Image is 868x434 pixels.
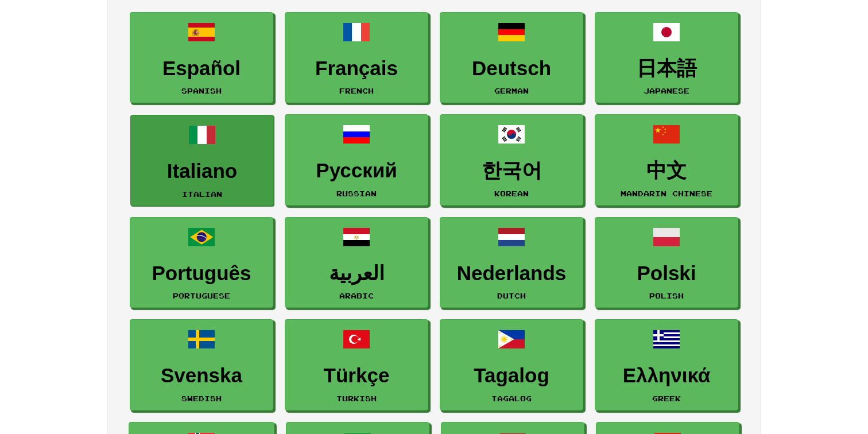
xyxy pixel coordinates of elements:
h3: 日本語 [601,57,732,80]
h3: العربية [291,262,422,285]
small: Tagalog [491,394,532,402]
h3: Polski [601,262,732,285]
a: DeutschGerman [440,12,583,103]
small: Japanese [644,87,689,95]
h3: Español [136,57,267,80]
h3: Português [136,262,267,285]
small: French [339,87,374,95]
h3: Tagalog [446,365,577,387]
a: ΕλληνικάGreek [595,319,738,410]
small: Spanish [181,87,222,95]
small: Russian [336,189,377,197]
a: 한국어Korean [440,114,583,206]
h3: 한국어 [446,160,577,182]
small: Arabic [339,292,374,300]
small: Swedish [181,394,222,402]
small: Turkish [336,394,377,402]
a: TürkçeTurkish [285,319,428,410]
a: 中文Mandarin Chinese [595,114,738,206]
a: РусскийRussian [285,114,428,206]
a: SvenskaSwedish [130,319,273,410]
small: German [494,87,529,95]
h3: Svenska [136,365,267,387]
h3: Italiano [137,160,268,183]
small: Dutch [497,292,526,300]
h3: Deutsch [446,57,577,80]
h3: Français [291,57,422,80]
small: Mandarin Chinese [621,189,712,197]
h3: Русский [291,160,422,182]
a: TagalogTagalog [440,319,583,410]
a: العربيةArabic [285,217,428,308]
a: ItalianoItalian [130,115,274,206]
h3: Ελληνικά [601,365,732,387]
small: Polish [649,292,684,300]
h3: Nederlands [446,262,577,285]
small: Korean [494,189,529,197]
a: EspañolSpanish [130,12,273,103]
a: PortuguêsPortuguese [130,217,273,308]
a: PolskiPolish [595,217,738,308]
small: Italian [182,190,222,198]
a: NederlandsDutch [440,217,583,308]
small: Portuguese [173,292,230,300]
a: 日本語Japanese [595,12,738,103]
h3: 中文 [601,160,732,182]
small: Greek [652,394,681,402]
h3: Türkçe [291,365,422,387]
a: FrançaisFrench [285,12,428,103]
